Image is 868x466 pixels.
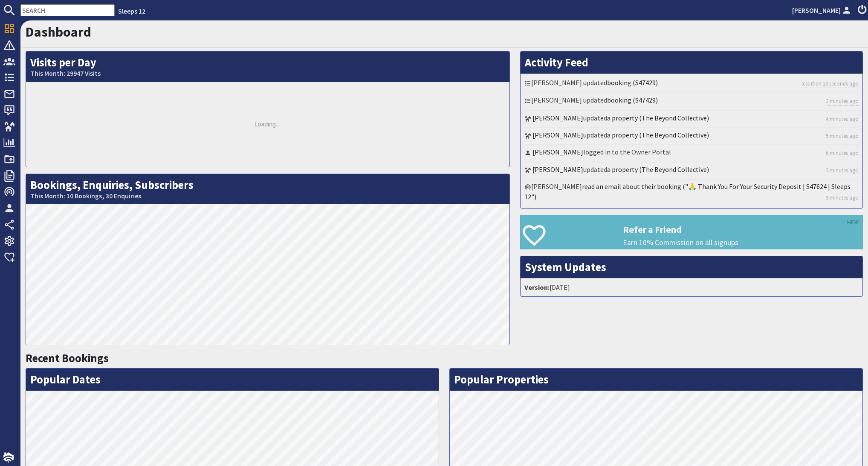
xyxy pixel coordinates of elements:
[523,145,860,162] li: logged in to the Owner Portal
[524,283,550,292] strong: Version:
[532,131,583,139] a: [PERSON_NAME]
[532,114,583,122] a: [PERSON_NAME]
[523,128,860,145] li: updated
[623,224,862,235] h3: Refer a Friend
[826,132,859,140] a: 5 minutes ago
[26,369,439,391] h2: Popular Dates
[523,76,860,93] li: [PERSON_NAME] updated
[607,114,709,122] a: a property (The Beyond Collective)
[801,80,859,88] a: less than 20 seconds ago
[30,69,505,77] small: This Month: 29947 Visits
[523,280,860,294] li: [DATE]
[26,51,509,82] h2: Visits per Day
[826,149,859,157] a: 6 minutes ago
[3,452,14,463] img: staytech_i_w-64f4e8e9ee0a9c174fd5317b4b171b261742d2d393467e5bdba4413f4f884c10.svg
[532,148,583,156] a: [PERSON_NAME]
[607,165,709,174] a: a property (The Beyond Collective)
[450,369,862,391] h2: Popular Properties
[523,163,860,180] li: updated
[520,215,863,249] a: Refer a Friend Earn 10% Commission on all signups
[523,93,860,111] li: [PERSON_NAME] updated
[792,5,853,15] a: [PERSON_NAME]
[607,96,658,104] a: booking (S47429)
[26,82,509,167] div: Loading...
[524,182,851,201] a: read an email about their booking ("🙏 Thank You For Your Security Deposit | S47624 | Sleeps 12")
[532,165,583,174] a: [PERSON_NAME]
[607,78,658,87] a: booking (S47429)
[826,166,859,174] a: 7 minutes ago
[26,23,91,40] a: Dashboard
[607,131,709,139] a: a property (The Beyond Collective)
[118,7,145,15] a: Sleeps 12
[826,97,859,106] a: 2 minutes ago
[525,55,588,69] a: Activity Feed
[525,260,606,274] a: System Updates
[523,180,860,206] li: [PERSON_NAME]
[826,115,859,123] a: 4 minutes ago
[20,4,115,16] input: SEARCH
[523,111,860,128] li: updated
[623,237,862,248] p: Earn 10% Commission on all signups
[30,192,505,200] small: This Month: 10 Bookings, 30 Enquiries
[826,194,859,202] a: 9 minutes ago
[26,351,109,365] a: Recent Bookings
[26,174,509,204] h2: Bookings, Enquiries, Subscribers
[847,218,859,227] a: HIDE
